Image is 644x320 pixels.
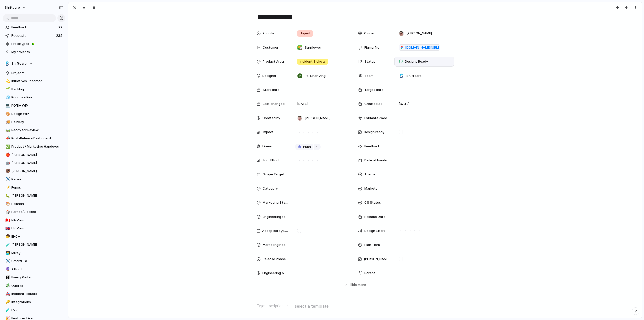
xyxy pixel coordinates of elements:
[257,280,454,289] button: Hidemore
[364,228,385,233] span: Design Effort
[5,160,10,165] button: 🤖
[358,282,366,287] span: more
[11,177,64,182] span: Karan
[263,186,278,191] span: Category
[3,135,65,142] div: 📣Post-Release Dashboard
[3,118,65,126] a: 🚚Delivery
[3,126,65,134] a: 🛤️Ready for Review
[11,160,64,165] span: [PERSON_NAME]
[5,291,9,297] div: 🚑
[11,283,64,288] span: Quotes
[3,184,65,191] a: 📝Forms
[262,73,276,78] span: Designer
[11,70,64,76] span: Projects
[5,201,10,206] button: 🎨
[263,101,285,106] span: Last changed
[5,234,10,239] button: 🧒
[11,103,64,108] span: PO/BA WIP
[263,172,289,177] span: Scope Target Date
[3,175,65,183] a: ✈️Karan
[5,135,9,141] div: 📣
[5,266,9,272] div: 🔮
[11,193,64,198] span: [PERSON_NAME]
[3,86,65,93] div: 🌱Backlog
[58,25,63,30] span: 22
[3,233,65,240] div: 🧒EHCA
[5,201,9,207] div: 🎨
[11,79,64,84] span: Initiatives Roadmap
[3,40,65,48] a: Prototypes
[5,119,9,125] div: 🚚
[3,217,65,224] div: 🇨🇦NA View
[300,59,326,64] span: Incident Tickets
[5,259,10,264] button: ✈️
[5,300,10,305] button: 🔑
[11,136,64,141] span: Post-Release Dashboard
[3,208,65,216] a: 🎲Parked/Blocked
[11,87,64,92] span: Backlog
[294,302,329,310] button: select a template
[3,306,65,314] div: 🧪EVV
[11,144,64,149] span: Product / Marketing Handover
[364,101,382,106] span: Created at
[364,257,390,262] span: [PERSON_NAME] Watching
[5,177,10,182] button: ✈️
[5,95,9,100] div: 🧊
[295,303,329,309] span: select a template
[5,185,9,190] div: 📝
[364,242,380,247] span: Plan Tiers
[262,144,272,149] span: Linear
[3,266,65,273] a: 🔮Afford
[364,158,390,163] span: Date of handover
[3,94,65,101] div: 🧊Prioritization
[11,259,64,264] span: SmartOSC
[5,111,9,117] div: 🎨
[5,267,10,272] button: 🔮
[364,116,390,121] span: Estimate (weeks)
[11,308,64,313] span: EVV
[262,271,289,276] span: Engineering owner
[5,152,9,158] div: 🍎
[5,209,10,215] button: 🎲
[5,193,9,199] div: 🐛
[364,87,383,92] span: Target date
[11,152,64,157] span: [PERSON_NAME]
[300,31,311,36] span: Urgent
[11,218,64,223] span: NA View
[11,33,55,38] span: Requests
[11,209,64,215] span: Parked/Blocked
[305,116,330,121] span: [PERSON_NAME]
[5,136,10,141] button: 📣
[399,44,440,51] a: [DOMAIN_NAME][URL]
[3,151,65,159] a: 🍎[PERSON_NAME]
[5,103,9,109] div: 💻
[11,41,64,46] span: Prototypes
[5,5,20,10] span: shiftcare
[5,307,9,313] div: 🧪
[5,79,10,84] button: 💫
[11,234,64,239] span: EHCA
[5,275,9,280] div: 👪
[364,45,379,50] span: Figma file
[5,86,9,92] div: 🌱
[3,69,65,77] a: Projects
[5,160,9,166] div: 🤖
[3,241,65,248] a: 🧪[PERSON_NAME]
[364,200,381,205] span: CS Status
[5,111,10,116] button: 🎨
[5,168,9,174] div: 🐻
[263,158,279,163] span: Eng. Effort
[11,185,64,190] span: Forms
[3,143,65,150] a: ✅Product / Marketing Handover
[3,290,65,298] div: 🚑Incident Tickets
[5,128,10,133] button: 🛤️
[3,249,65,257] a: 👨‍💻Mikey
[5,78,9,84] div: 💫
[3,77,65,85] a: 💫Initiatives Roadmap
[3,298,65,306] a: 🔑Integrations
